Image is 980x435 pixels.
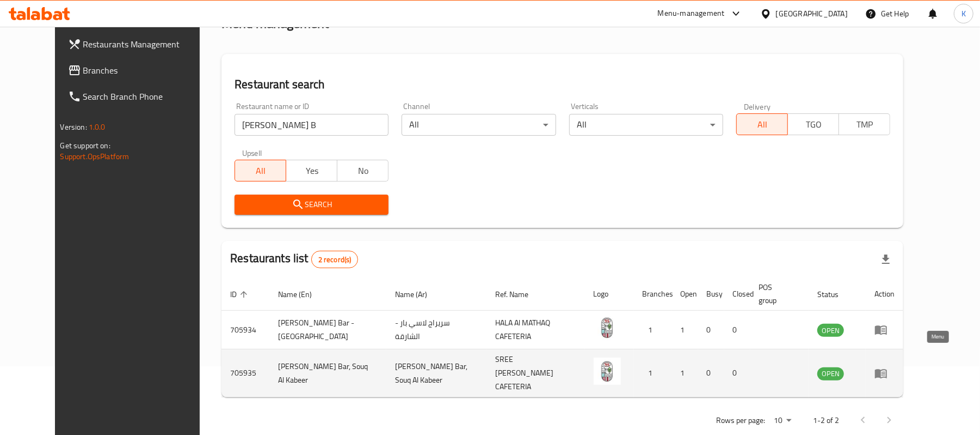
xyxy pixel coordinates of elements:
[813,414,839,427] p: 1-2 of 2
[698,311,724,349] td: 0
[843,117,886,132] span: TMP
[239,163,282,179] span: All
[60,138,110,153] span: Get support on:
[89,120,106,134] span: 1.0.0
[342,163,384,179] span: No
[242,149,262,156] label: Upsell
[83,64,210,77] span: Branches
[634,349,672,397] td: 1
[235,114,389,136] input: Search for restaurant name or ID..
[402,114,556,136] div: All
[874,323,895,336] div: Menu
[873,246,899,273] div: Export file
[221,15,329,32] h2: Menu management
[59,57,219,83] a: Branches
[395,288,441,301] span: Name (Ar)
[792,117,835,132] span: TGO
[817,367,844,380] span: OPEN
[83,38,210,51] span: Restaurants Management
[235,160,286,182] button: All
[585,277,634,311] th: Logo
[60,149,130,164] a: Support.OpsPlatform
[776,8,848,20] div: [GEOGRAPHIC_DATA]
[716,414,765,427] p: Rows per page:
[59,31,219,57] a: Restaurants Management
[594,314,621,341] img: Sreeraj Lassi Bar - Sharjah
[60,120,87,134] span: Version:
[311,251,359,268] div: Total records count
[817,324,844,337] span: OPEN
[817,324,844,337] div: OPEN
[83,90,210,103] span: Search Branch Phone
[486,349,585,397] td: SREE [PERSON_NAME] CAFETERIA
[386,349,486,397] td: [PERSON_NAME] Bar, Souq Al Kabeer
[741,117,784,132] span: All
[235,76,890,93] h2: Restaurant search
[724,311,750,349] td: 0
[269,349,386,397] td: [PERSON_NAME] Bar, Souq Al Kabeer
[634,311,672,349] td: 1
[230,250,358,268] h2: Restaurants list
[817,288,853,301] span: Status
[634,277,672,311] th: Branches
[698,277,724,311] th: Busy
[221,311,269,349] td: 705934
[291,163,333,179] span: Yes
[386,311,486,349] td: سريراج لاسي بار - الشارقة
[658,7,725,20] div: Menu-management
[839,113,890,135] button: TMP
[495,288,543,301] span: Ref. Name
[769,413,796,429] div: Rows per page:
[672,311,698,349] td: 1
[59,83,219,110] a: Search Branch Phone
[744,102,771,110] label: Delivery
[486,311,585,349] td: HALA Al MATHAQ CAFETERIA
[698,349,724,397] td: 0
[312,255,358,265] span: 2 record(s)
[594,358,621,385] img: Sreeraj Lassi Bar, Souq Al Kabeer
[243,198,380,212] span: Search
[724,349,750,397] td: 0
[221,277,903,397] table: enhanced table
[724,277,750,311] th: Closed
[866,277,903,311] th: Action
[221,349,269,397] td: 705935
[230,288,251,301] span: ID
[269,311,386,349] td: [PERSON_NAME] Bar - [GEOGRAPHIC_DATA]
[286,160,337,182] button: Yes
[736,113,788,135] button: All
[278,288,326,301] span: Name (En)
[672,277,698,311] th: Open
[235,195,389,215] button: Search
[961,8,966,20] span: K
[787,113,839,135] button: TGO
[759,281,796,307] span: POS group
[672,349,698,397] td: 1
[337,160,389,182] button: No
[569,114,723,136] div: All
